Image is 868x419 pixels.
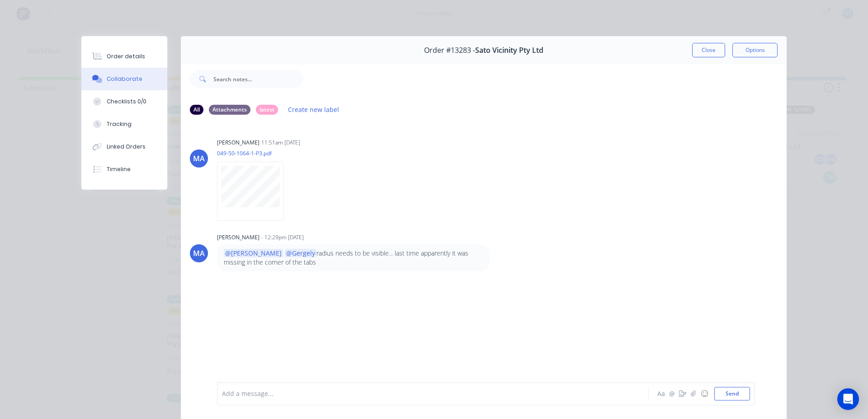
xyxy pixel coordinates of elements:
[224,249,283,257] span: @[PERSON_NAME]
[217,149,293,157] p: 049-50-1064-1-P3.pdf
[261,233,304,242] div: - 12:29pm [DATE]
[107,165,131,173] div: Timeline
[81,135,167,158] button: Linked Orders
[107,75,142,83] div: Collaborate
[193,248,205,259] div: MA
[666,388,677,399] button: @
[256,105,278,115] div: latest
[283,103,344,116] button: Create new label
[692,43,725,57] button: Close
[475,46,543,55] span: Sato Vicinity Pty Ltd
[732,43,778,57] button: Options
[656,388,666,399] button: Aa
[81,45,167,68] button: Order details
[193,153,205,164] div: MA
[224,249,483,267] p: radius needs to be visible... last time apparently it was missing in the corner of the tabs
[699,388,710,399] button: ☺
[714,387,750,400] button: Send
[837,388,859,410] div: Open Intercom Messenger
[107,98,146,106] div: Checklists 0/0
[285,249,316,257] span: @Gergely
[107,143,146,151] div: Linked Orders
[81,158,167,181] button: Timeline
[81,68,167,90] button: Collaborate
[424,46,475,55] span: Order #13283 -
[209,105,250,115] div: Attachments
[217,233,259,242] div: [PERSON_NAME]
[190,105,203,115] div: All
[81,113,167,135] button: Tracking
[213,70,303,88] input: Search notes...
[81,90,167,113] button: Checklists 0/0
[261,139,300,147] div: 11:51am [DATE]
[107,52,145,61] div: Order details
[217,139,259,147] div: [PERSON_NAME]
[107,120,132,128] div: Tracking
